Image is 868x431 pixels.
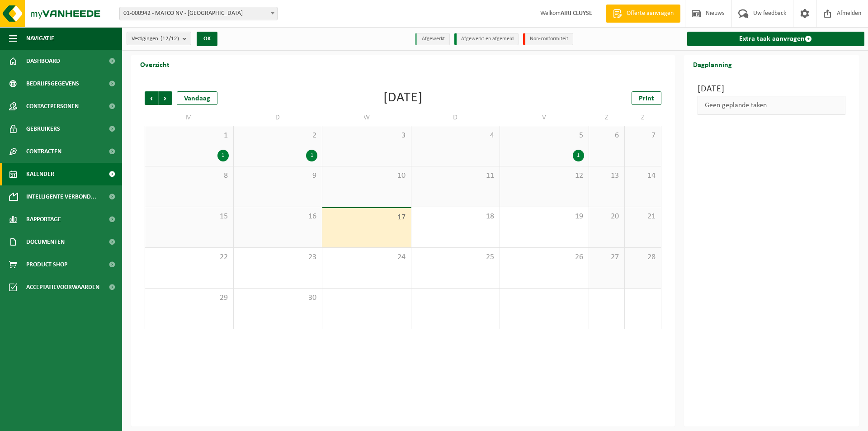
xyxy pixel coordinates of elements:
td: W [322,109,411,126]
td: M [145,109,234,126]
span: Kalender [26,163,54,185]
h2: Overzicht [131,55,179,73]
span: 2 [238,131,318,141]
span: 20 [594,212,620,222]
div: Geen geplande taken [698,96,846,115]
span: 5 [505,131,584,141]
td: D [411,109,500,126]
span: Print [639,95,654,102]
span: 26 [505,252,584,262]
h3: [DATE] [698,82,846,96]
li: Afgewerkt en afgemeld [454,33,519,45]
span: 15 [150,212,229,222]
span: 23 [238,252,318,262]
span: 27 [594,252,620,262]
span: Contracten [26,140,61,163]
li: Afgewerkt [415,33,450,45]
span: 29 [150,293,229,303]
li: Non-conformiteit [523,33,573,45]
span: Intelligente verbond... [26,185,96,208]
span: 8 [150,171,229,181]
span: 10 [327,171,406,181]
div: 1 [306,150,317,161]
a: Extra taak aanvragen [687,32,865,46]
span: 12 [505,171,584,181]
span: Contactpersonen [26,95,79,118]
span: Navigatie [26,27,54,50]
span: 30 [238,293,318,303]
span: Vorige [145,91,158,105]
div: 1 [573,150,584,161]
span: Dashboard [26,50,60,72]
span: 4 [416,131,495,141]
span: 28 [629,252,656,262]
span: Acceptatievoorwaarden [26,276,99,298]
span: 16 [238,212,318,222]
span: 3 [327,131,406,141]
span: Vestigingen [132,32,179,46]
td: Z [625,109,661,126]
span: Rapportage [26,208,61,231]
div: 1 [217,150,229,161]
span: 18 [416,212,495,222]
td: V [500,109,589,126]
a: Print [632,91,661,105]
span: Bedrijfsgegevens [26,72,79,95]
span: 22 [150,252,229,262]
a: Offerte aanvragen [606,5,680,23]
span: 13 [594,171,620,181]
count: (12/12) [160,36,179,42]
strong: AIRI CLUYSE [561,10,592,17]
span: 17 [327,213,406,223]
span: 21 [629,212,656,222]
span: 01-000942 - MATCO NV - WAREGEM [119,7,278,20]
span: 6 [594,131,620,141]
span: 01-000942 - MATCO NV - WAREGEM [120,7,277,20]
span: 9 [238,171,318,181]
span: Offerte aanvragen [624,9,676,18]
span: Product Shop [26,253,67,276]
span: Gebruikers [26,118,60,140]
span: 11 [416,171,495,181]
span: 1 [150,131,229,141]
button: OK [197,32,217,46]
td: Z [589,109,625,126]
span: 7 [629,131,656,141]
h2: Dagplanning [684,55,741,73]
div: [DATE] [383,91,423,105]
span: Volgende [159,91,172,105]
button: Vestigingen(12/12) [127,32,191,45]
span: Documenten [26,231,65,253]
td: D [234,109,323,126]
span: 25 [416,252,495,262]
span: 24 [327,252,406,262]
span: 19 [505,212,584,222]
div: Vandaag [177,91,217,105]
span: 14 [629,171,656,181]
